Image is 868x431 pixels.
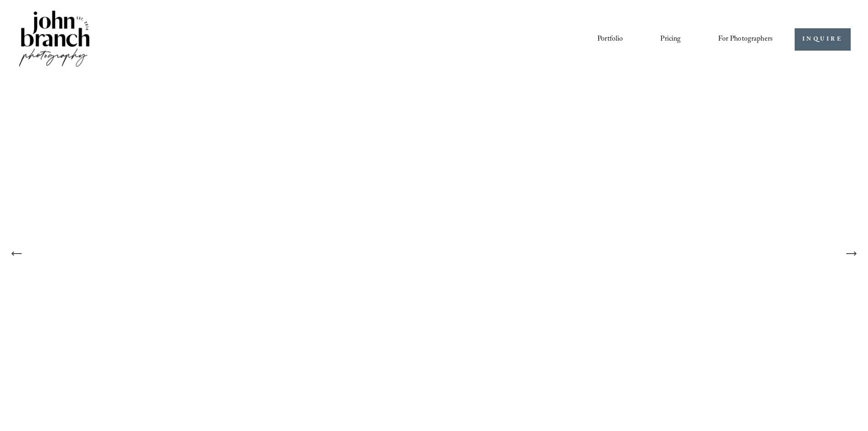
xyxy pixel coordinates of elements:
[597,31,623,47] a: Portfolio
[7,244,27,264] button: Previous Slide
[718,31,773,47] a: folder dropdown
[718,32,773,47] span: For Photographers
[17,9,91,70] img: John Branch IV Photography
[841,244,861,264] button: Next Slide
[795,28,851,51] a: INQUIRE
[660,31,681,47] a: Pricing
